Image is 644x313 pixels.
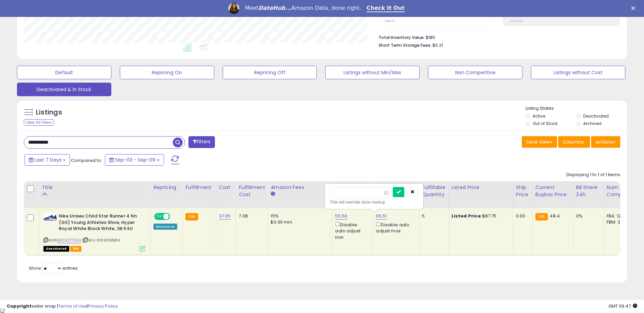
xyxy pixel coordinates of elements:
span: Columns [563,139,584,145]
label: Active [533,113,545,119]
div: BB Share 24h. [576,184,601,198]
strong: Copyright [7,303,32,309]
div: This will override store markup [330,199,418,206]
div: seller snap | | [7,303,118,310]
div: Disable auto adjust min [335,221,368,241]
i: DataHub... [258,5,291,11]
small: Prev: 0 [385,19,394,23]
label: Out of Stock [533,121,557,126]
button: Deactivated & In Stock [17,83,111,96]
div: Disable auto adjust max [376,221,414,234]
div: Cost [219,184,233,191]
div: Meet Amazon Data, done right. [245,5,361,12]
label: Archived [583,121,602,126]
label: Deactivated [583,113,609,119]
div: Close [631,6,638,10]
div: Current Buybox Price [535,184,570,198]
span: 2025-09-17 09:47 GMT [608,303,637,309]
div: Fulfillment Cost [239,184,265,198]
div: FBM: 3 [607,219,629,225]
div: 0% [576,213,599,219]
span: Last 7 Days [35,156,61,163]
div: Amazon AI [153,224,177,230]
div: 0.00 [516,213,527,219]
div: Amazon Fees [271,184,329,191]
button: Repricing On [120,66,214,79]
div: Clear All Filters [24,119,54,126]
button: Sep-03 - Sep-09 [105,154,164,166]
img: Profile image for Georgie [228,3,239,14]
a: 37.05 [219,213,231,220]
b: Total Inventory Value: [379,35,425,40]
div: Fulfillment [185,184,213,191]
a: Check It Out [367,5,405,12]
div: $87.75 [452,213,508,219]
button: Filters [188,136,215,148]
b: Listed Price: [452,213,482,219]
div: 5 [422,213,443,219]
button: Listings without Min/Max [325,66,420,79]
span: | SKU: 1069338814 [82,237,120,243]
small: FBA [185,213,198,221]
button: Actions [591,136,620,148]
small: FBA [535,213,548,221]
button: Default [17,66,111,79]
a: 95.51 [376,213,387,220]
small: Prev: N/A [510,19,523,23]
span: $0.21 [433,42,443,48]
div: 15% [271,213,327,219]
span: Show: entries [29,265,78,271]
span: All listings that are unavailable for purchase on Amazon for any reason other than out-of-stock [43,246,69,252]
div: 7.08 [239,213,262,219]
a: Terms of Use [58,303,87,309]
div: Ship Price [516,184,530,198]
div: Listed Price [452,184,510,191]
h5: Listings [36,108,62,117]
div: ASIN: [43,213,145,251]
div: Repricing [153,184,180,191]
img: 41+fbjbD4OL._SL40_.jpg [43,213,57,223]
div: Displaying 1 to 1 of 1 items [566,172,620,178]
span: 48.4 [550,213,560,219]
div: FBA: 12 [607,213,629,219]
b: Nike Unisex Child Star Runner 4 Nn (GS) Young Athletes Shoe, Hyper Royal White Black White, 38.5 EU [59,213,141,234]
button: Columns [558,136,590,148]
p: Listing States: [526,105,627,112]
a: 55.60 [335,213,347,220]
button: Listings without Cost [531,66,625,79]
button: Repricing Off [223,66,317,79]
button: Save View [522,136,557,148]
li: $185 [379,33,615,41]
span: Sep-03 - Sep-09 [115,156,155,163]
div: $0.30 min [271,219,327,225]
span: FBA [70,246,82,252]
b: Short Term Storage Fees: [379,42,431,48]
div: Fulfillable Quantity [422,184,445,198]
a: Privacy Policy [88,303,118,309]
button: Last 7 Days [24,154,70,166]
button: Non Competitive [428,66,522,79]
span: OFF [169,214,180,220]
span: ON [155,214,163,220]
span: Compared to: [71,157,102,164]
div: Title [42,184,148,191]
a: B0CKZ773XH [57,237,81,243]
small: Amazon Fees. [271,191,275,197]
div: Num of Comp. [607,184,631,198]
